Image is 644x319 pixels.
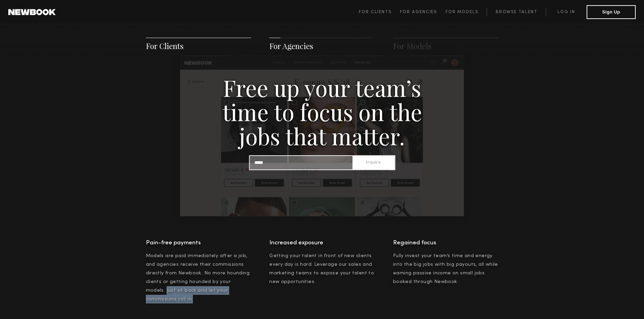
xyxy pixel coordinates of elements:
a: For Agencies [400,8,445,16]
a: For Models [393,41,431,51]
span: Getting your talent in front of new clients every day is hard. Leverage our sales and marketing t... [269,254,374,284]
button: Inquire [352,156,394,169]
span: For Models [446,10,478,14]
a: Log in [546,8,587,16]
a: For Clients [146,41,184,51]
span: For Agencies [400,10,437,14]
button: Sign Up [587,5,636,19]
a: For Agencies [269,41,313,51]
h4: Regained focus [393,238,498,248]
a: For Models [446,8,487,16]
a: For Clients [359,8,400,16]
h3: Free up your team’s time to focus on the jobs that matter. [203,75,441,148]
h4: Pain-free payments [146,238,251,248]
a: Browse Talent [487,8,546,16]
span: For Clients [359,10,392,14]
span: Models are paid immediately after a job, and agencies receive their commissions directly from New... [146,254,250,301]
h4: Increased exposure [269,238,375,248]
span: Fully invest your team’s time and energy into the big jobs with big payouts, all while earning pa... [393,254,498,284]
